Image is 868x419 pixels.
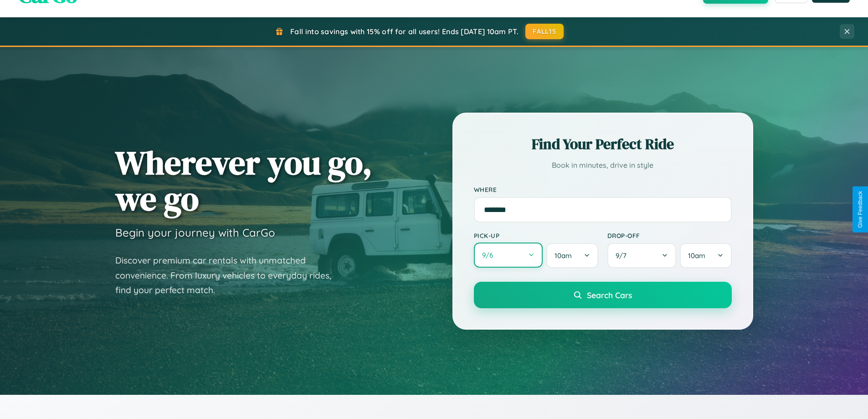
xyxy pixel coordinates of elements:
button: 9/7 [607,243,677,268]
div: Give Feedback [857,191,863,228]
p: Discover premium car rentals with unmatched convenience. From luxury vehicles to everyday rides, ... [115,253,343,298]
label: Where [474,186,732,193]
button: Search Cars [474,282,732,308]
h1: Wherever you go, we go [115,145,372,217]
button: 10am [680,243,731,268]
h3: Begin your journey with CarGo [115,226,275,239]
p: Book in minutes, drive in style [474,159,732,172]
span: 10am [555,251,572,260]
button: FALL15 [525,24,564,39]
button: 9/6 [474,243,543,268]
label: Drop-off [607,232,732,239]
span: 9 / 7 [616,251,631,260]
label: Pick-up [474,232,598,239]
span: Fall into savings with 15% off for all users! Ends [DATE] 10am PT. [290,27,519,36]
span: Search Cars [587,290,632,300]
button: 10am [546,243,598,268]
span: 9 / 6 [482,251,498,259]
span: 10am [688,251,705,260]
h2: Find Your Perfect Ride [474,134,732,154]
